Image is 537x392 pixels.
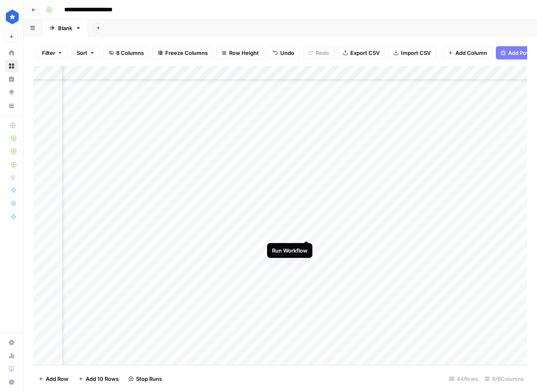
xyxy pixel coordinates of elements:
button: Add Row [33,372,73,385]
span: Stop Runs [136,375,162,383]
div: 8/8 Columns [481,372,527,385]
span: Import CSV [401,49,431,57]
span: Filter [42,49,55,57]
a: Settings [5,336,18,349]
a: Learning Hub [5,362,18,375]
button: Add Column [443,46,492,59]
span: Sort [77,49,87,57]
button: Add 10 Rows [73,372,124,385]
a: Your Data [5,99,18,112]
div: Run Workflow [272,246,307,255]
button: Help + Support [5,375,18,389]
span: Redo [316,49,329,57]
a: Blank [42,20,88,36]
button: Stop Runs [124,372,167,385]
a: Browse [5,59,18,73]
a: Usage [5,349,18,362]
button: Export CSV [338,46,385,59]
a: Home [5,46,18,59]
button: Filter [37,46,68,59]
span: Undo [280,49,294,57]
span: Row Height [229,49,259,57]
span: 8 Columns [116,49,144,57]
div: 44 Rows [446,372,481,385]
img: ConsumerAffairs Logo [5,9,20,24]
span: Freeze Columns [165,49,208,57]
span: Add Row [46,375,68,383]
button: Import CSV [388,46,436,59]
button: Workspace: ConsumerAffairs [5,7,18,27]
div: Blank [58,24,72,32]
button: Undo [267,46,300,59]
button: Freeze Columns [152,46,213,59]
span: Add Column [455,49,487,57]
span: Export CSV [350,49,380,57]
button: 8 Columns [103,46,149,59]
button: Row Height [216,46,264,59]
button: Redo [303,46,334,59]
a: Opportunities [5,86,18,99]
button: Sort [71,46,100,59]
a: Insights [5,73,18,86]
span: Add 10 Rows [86,375,119,383]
